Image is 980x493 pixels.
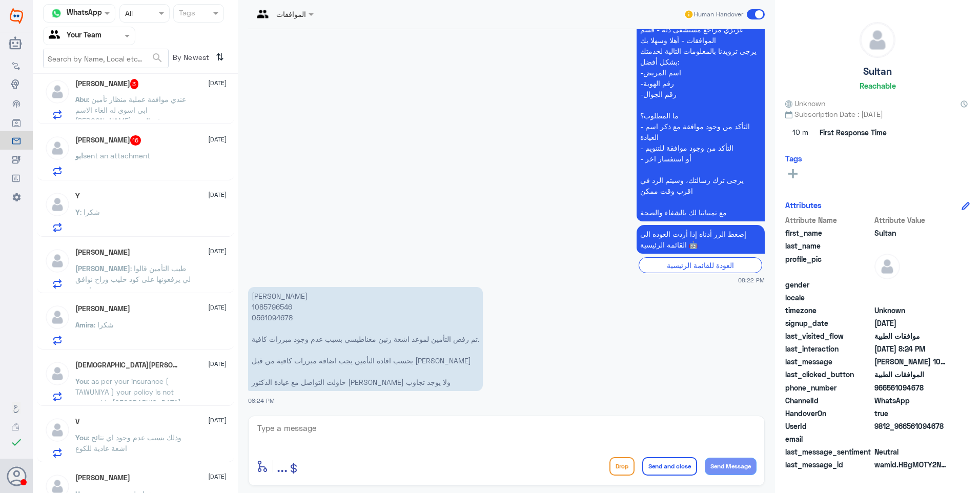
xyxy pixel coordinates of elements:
[785,292,872,303] span: locale
[860,81,896,90] h6: Reachable
[130,135,141,146] span: 16
[208,246,227,256] span: [DATE]
[94,320,114,329] span: : شكرا
[208,190,227,199] span: [DATE]
[874,279,949,290] span: null
[820,127,887,138] span: First Response Time
[208,472,227,481] span: [DATE]
[49,28,64,44] img: yourTeam.svg
[75,320,94,329] span: Amira
[785,318,872,328] span: signup_date
[637,20,765,221] p: 8/9/2025, 8:22 PM
[75,433,88,442] span: You
[785,154,802,163] h6: Tags
[75,361,181,369] h5: Muhammad Usman
[75,151,83,160] span: ابو
[130,79,139,89] span: 3
[785,305,872,316] span: timezone
[785,446,872,457] span: last_message_sentiment
[738,276,765,284] span: 08:22 PM
[642,457,697,476] button: Send and close
[785,369,872,380] span: last_clicked_button
[45,304,70,330] img: defaultAdmin.png
[10,8,23,24] img: Widebot Logo
[45,248,70,274] img: defaultAdmin.png
[248,397,275,404] span: 08:24 PM
[785,254,872,277] span: profile_pic
[45,192,70,217] img: defaultAdmin.png
[75,264,191,294] span: : طيب التأمين قالوا لي يرفعونها على كود حليب وراح نوافق مباشرة
[208,135,227,144] span: [DATE]
[874,343,949,354] span: 2025-09-08T17:24:50.655Z
[863,66,892,77] h5: Sultan
[785,109,970,119] span: Subscription Date : [DATE]
[75,304,130,313] h5: Amira K
[44,49,168,68] input: Search by Name, Local etc…
[874,421,949,432] span: 9812_966561094678
[785,434,872,444] span: email
[208,78,227,88] span: [DATE]
[10,436,23,448] i: check
[785,421,872,432] span: UserId
[785,98,825,109] span: Unknown
[785,356,872,367] span: last_message
[169,49,212,69] span: By Newest
[151,50,164,67] button: search
[45,135,70,161] img: defaultAdmin.png
[705,458,757,475] button: Send Message
[277,457,288,475] span: ...
[75,474,130,482] h5: Hossam Eljbaly
[785,240,872,251] span: last_name
[785,343,872,354] span: last_interaction
[177,7,195,20] div: Tags
[80,208,100,216] span: : شكرا
[45,361,70,386] img: defaultAdmin.png
[248,287,483,391] p: 8/9/2025, 8:24 PM
[216,49,224,66] i: ⇅
[75,79,139,89] h5: Abu Dana
[75,248,130,257] h5: Nasser
[874,382,949,393] span: 966561094678
[874,254,900,279] img: defaultAdmin.png
[874,459,949,470] span: wamid.HBgMOTY2NTYxMDk0Njc4FQIAEhgUM0E5QkFCQjg5MkZBMzdDQkU5Q0UA
[7,466,26,486] button: Avatar
[75,417,79,426] h5: V
[785,228,872,238] span: first_name
[75,135,141,146] h5: ابو ياسر
[874,228,949,238] span: Sultan
[874,446,949,457] span: 0
[609,457,635,476] button: Drop
[874,215,949,225] span: Attribute Value
[874,305,949,316] span: Unknown
[45,417,70,443] img: defaultAdmin.png
[75,377,186,418] span: : as per your insurance ( TAWUNIYA ) your policy is not covered in [GEOGRAPHIC_DATA] - [GEOGRAPHI...
[208,416,227,425] span: [DATE]
[208,359,227,368] span: [DATE]
[785,215,872,225] span: Attribute Name
[75,433,181,453] span: : وذلك بسبب عدم وجود اي نتائج اشعة عادية للكوع
[785,408,872,419] span: HandoverOn
[874,318,949,328] span: 2025-09-08T17:22:28.45Z
[208,303,227,312] span: [DATE]
[639,257,762,273] div: العودة للقائمة الرئيسية
[785,382,872,393] span: phone_number
[785,124,816,142] span: 10 m
[874,356,949,367] span: سلطان العسكر 1085796546 0561094678 تم رفض التأمين لموعد اشعة رنين مغناطيسي بسبب عدم وجود مبررات ك...
[785,459,872,470] span: last_message_id
[75,208,80,216] span: Y
[785,279,872,290] span: gender
[860,23,895,57] img: defaultAdmin.png
[75,95,186,168] span: : عندي موافقة عملية منظار تأمين ابي اسوي له الغاء الاسم [PERSON_NAME] رقم الهوية 1082622059 رقم ا...
[637,225,765,254] p: 8/9/2025, 8:22 PM
[785,331,872,341] span: last_visited_flow
[75,95,88,104] span: Abu
[874,369,949,380] span: الموافقات الطبية
[45,79,70,105] img: defaultAdmin.png
[874,408,949,419] span: true
[694,10,743,19] span: Human Handover
[785,200,822,210] h6: Attributes
[49,6,64,21] img: whatsapp.png
[75,264,130,273] span: [PERSON_NAME]
[874,331,949,341] span: موافقات الطبية
[75,377,88,385] span: You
